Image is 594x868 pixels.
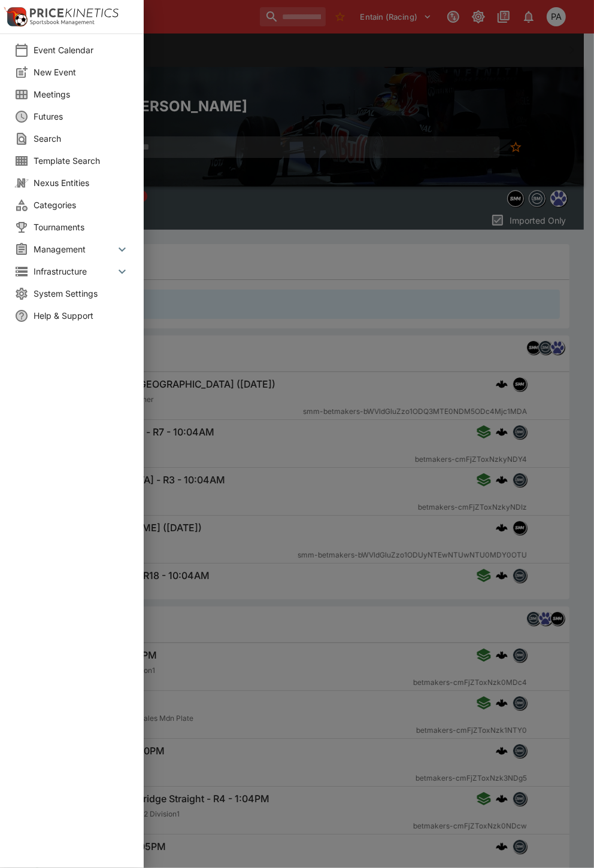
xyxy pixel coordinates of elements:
[34,44,129,56] span: Event Calendar
[34,66,129,78] span: New Event
[34,176,129,189] span: Nexus Entities
[34,265,115,278] span: Infrastructure
[34,221,129,233] span: Tournaments
[34,88,129,100] span: Meetings
[34,132,129,145] span: Search
[34,309,129,322] span: Help & Support
[34,110,129,123] span: Futures
[34,199,129,211] span: Categories
[34,243,115,255] span: Management
[4,5,28,29] img: PriceKinetics Logo
[34,287,129,300] span: System Settings
[30,8,119,17] img: PriceKinetics
[34,154,129,167] span: Template Search
[30,20,95,25] img: Sportsbook Management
